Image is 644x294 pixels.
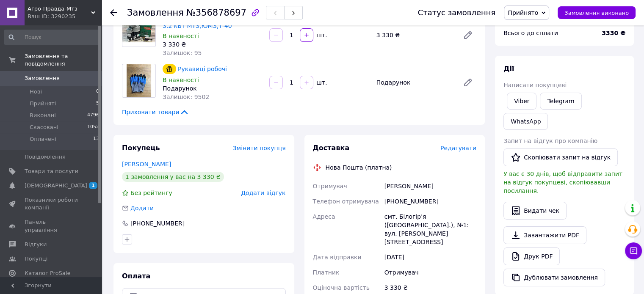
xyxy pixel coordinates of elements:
[87,112,99,119] span: 4796
[503,269,605,286] button: Дублювати замовлення
[122,172,224,182] div: 1 замовлення у вас на 3 330 ₴
[313,144,350,152] span: Доставка
[186,8,246,18] span: №356878697
[25,182,87,190] span: [DEMOGRAPHIC_DATA]
[503,247,560,265] a: Друк PDF
[163,49,202,56] span: Залишок: 95
[383,250,478,265] div: [DATE]
[96,88,99,96] span: 0
[503,30,558,36] span: Всього до сплати
[4,30,100,45] input: Пошук
[313,269,340,276] span: Платник
[127,8,184,18] span: Замовлення
[28,13,102,20] div: Ваш ID: 3290235
[373,77,456,88] div: Подарунок
[503,137,597,144] span: Запит на відгук про компанію
[122,18,155,43] img: Стартер редукторний Slovak 3.2 кВт МТЗ,ЮМЗ,Т-40
[313,198,379,205] span: Телефон отримувача
[25,196,78,212] span: Показники роботи компанії
[87,124,99,131] span: 1052
[28,5,91,13] span: Агро-Правда-Мтз
[459,27,476,44] a: Редагувати
[110,8,117,17] div: Повернутися назад
[25,52,102,68] span: Замовлення та повідомлення
[163,84,263,93] div: Подарунок
[130,219,185,228] div: [PHONE_NUMBER]
[503,148,618,166] button: Скопіювати запит на відгук
[163,40,263,49] div: 3 330 ₴
[564,10,629,16] span: Замовлення виконано
[507,93,536,110] a: Viber
[178,66,227,72] a: Рукавиці робочі
[373,29,456,41] div: 3 330 ₴
[130,190,172,196] span: Без рейтингу
[89,182,97,189] span: 1
[540,93,581,110] a: Telegram
[25,168,78,175] span: Товари та послуги
[503,202,567,220] button: Видати чек
[383,179,478,194] div: [PERSON_NAME]
[163,93,209,100] span: Залишок: 9502
[30,135,56,143] span: Оплачені
[233,145,286,151] span: Змінити покупця
[440,145,476,151] span: Редагувати
[459,74,476,91] a: Редагувати
[313,284,370,291] span: Оціночна вартість
[602,30,625,36] b: 3330 ₴
[122,108,189,116] span: Приховати товари
[163,14,253,29] a: Стартер редукторний Slovak 3.2 кВт МТЗ,ЮМЗ,Т-40
[383,209,478,250] div: смт. Білогір'я ([GEOGRAPHIC_DATA].), №1: вул. [PERSON_NAME][STREET_ADDRESS]
[130,205,154,212] span: Додати
[30,100,56,107] span: Прийняті
[93,135,99,143] span: 13
[127,64,152,97] img: Рукавиці робочі
[313,213,335,220] span: Адреса
[314,78,328,87] div: шт.
[313,254,362,261] span: Дата відправки
[503,226,586,244] a: Завантажити PDF
[503,170,622,194] span: У вас є 30 днів, щоб відправити запит на відгук покупцеві, скопіювавши посилання.
[25,255,47,263] span: Покупці
[383,265,478,280] div: Отримувач
[503,65,514,73] span: Дії
[383,194,478,209] div: [PHONE_NUMBER]
[25,218,78,234] span: Панель управління
[25,153,66,161] span: Повідомлення
[418,8,496,17] div: Статус замовлення
[25,269,70,277] span: Каталог ProSale
[122,144,160,152] span: Покупець
[25,241,47,248] span: Відгуки
[625,242,642,259] button: Чат з покупцем
[30,112,56,119] span: Виконані
[241,190,285,196] span: Додати відгук
[122,161,171,168] a: [PERSON_NAME]
[122,272,150,280] span: Оплата
[96,100,99,107] span: 5
[503,113,548,130] a: WhatsApp
[30,88,42,96] span: Нові
[508,9,538,16] span: Прийнято
[163,77,199,83] span: В наявності
[503,82,567,88] span: Написати покупцеві
[25,74,60,82] span: Замовлення
[163,33,199,39] span: В наявності
[30,124,58,131] span: Скасовані
[558,6,636,19] button: Замовлення виконано
[313,183,347,190] span: Отримувач
[314,31,328,39] div: шт.
[323,163,394,172] div: Нова Пошта (платна)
